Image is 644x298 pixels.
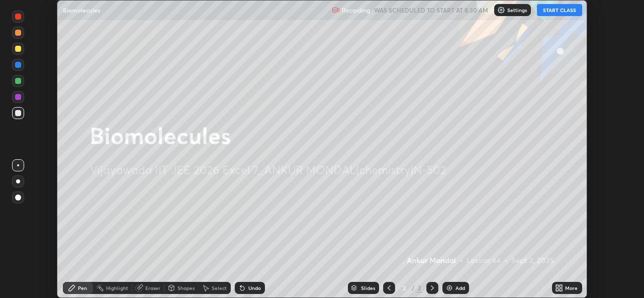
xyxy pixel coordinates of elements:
h5: WAS SCHEDULED TO START AT 8:30 AM [374,6,488,15]
img: add-slide-button [445,284,453,292]
button: START CLASS [537,4,582,16]
div: Add [455,285,465,290]
div: 2 [416,283,422,292]
div: Slides [361,285,375,290]
div: Highlight [106,285,128,290]
div: Eraser [145,285,160,290]
img: recording.375f2c34.svg [332,6,340,14]
div: Pen [78,285,87,290]
div: Shapes [177,285,195,290]
p: Biomolecules [63,6,100,14]
div: Select [212,285,227,290]
div: 2 [399,285,409,291]
img: class-settings-icons [497,6,505,14]
div: More [565,285,578,290]
div: Undo [248,285,261,290]
p: Recording [342,7,370,14]
div: / [411,285,414,291]
p: Settings [507,8,527,13]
